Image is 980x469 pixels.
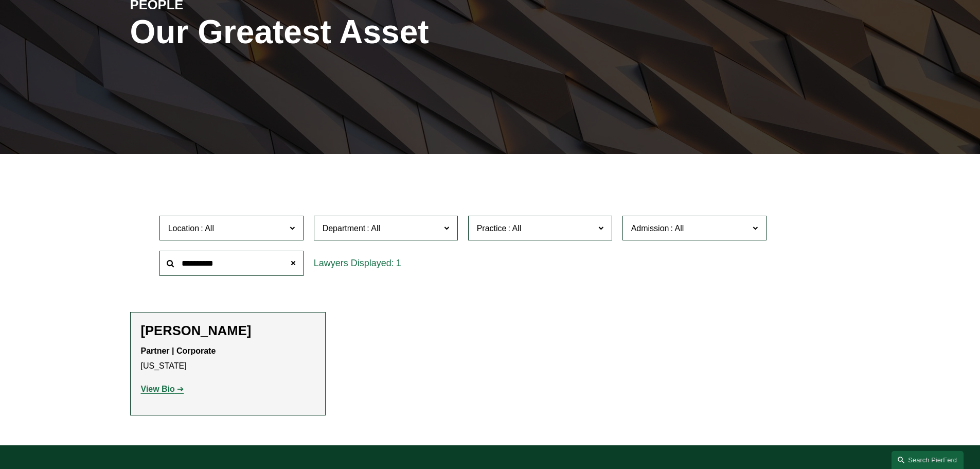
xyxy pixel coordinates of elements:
a: Search this site [892,451,964,469]
span: Admission [631,224,669,233]
span: 1 [396,258,401,268]
span: Practice [477,224,507,233]
span: Location [168,224,200,233]
h1: Our Greatest Asset [130,13,610,51]
p: [US_STATE] [141,344,315,374]
span: Department [323,224,366,233]
a: View Bio [141,385,184,393]
h2: [PERSON_NAME] [141,323,315,339]
strong: Partner | Corporate [141,346,216,355]
strong: View Bio [141,385,175,393]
